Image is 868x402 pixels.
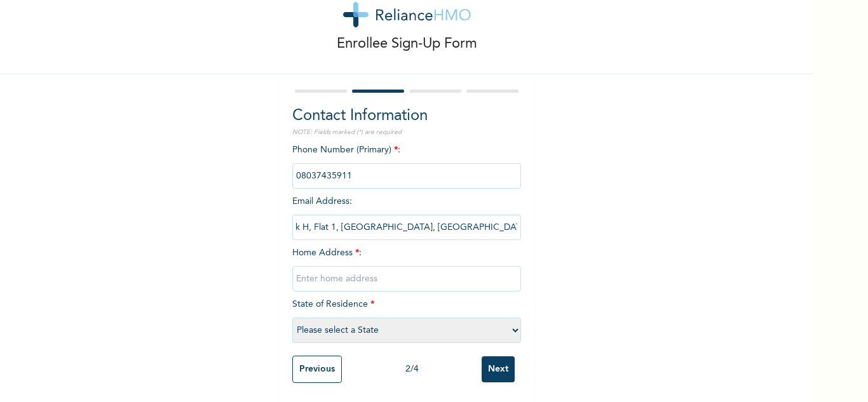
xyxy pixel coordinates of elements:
[292,197,521,232] span: Email Address :
[292,215,521,240] input: Enter email Address (Leave empty, if unavailable)
[292,105,521,128] h2: Contact Information
[482,356,515,382] input: Next
[292,356,342,383] input: Previous
[292,163,521,189] input: Enter Phone Number (Use yours, if not available)
[292,145,521,180] span: Phone Number (Primary) :
[292,300,521,335] span: State of Residence
[292,128,521,137] p: NOTE: Fields marked (*) are required
[342,363,482,376] div: 2 / 4
[337,34,477,55] p: Enrollee Sign-Up Form
[292,266,521,291] input: Enter home address
[292,248,521,283] span: Home Address :
[343,2,471,27] img: logo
